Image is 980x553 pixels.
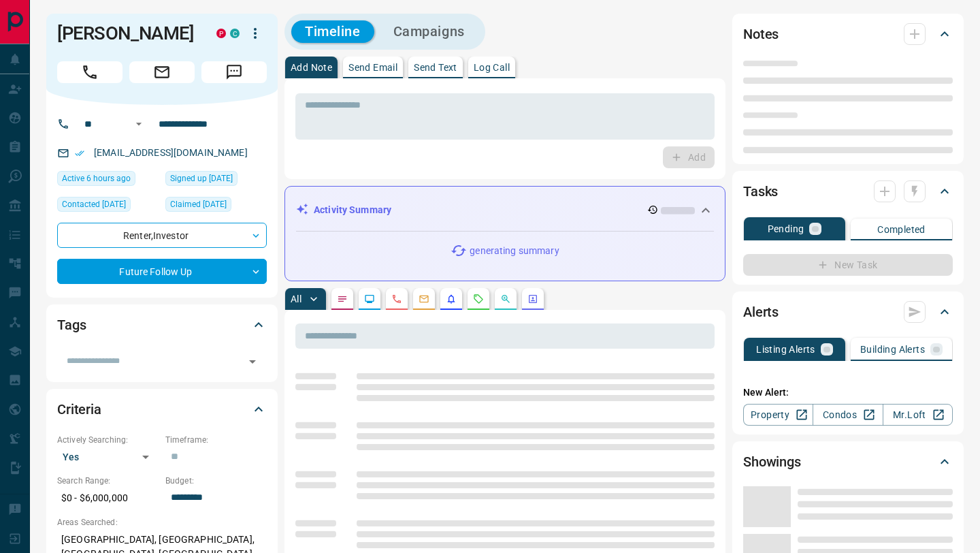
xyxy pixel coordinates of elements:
[57,223,267,248] div: Renter , Investor
[243,352,262,371] button: Open
[474,63,510,72] p: Log Call
[57,516,267,528] p: Areas Searched:
[500,294,511,304] svg: Opportunities
[743,385,953,400] p: New Alert:
[57,446,159,468] div: Yes
[743,175,953,208] div: Tasks
[743,445,953,478] div: Showings
[756,345,815,354] p: Listing Alerts
[57,259,267,284] div: Future Follow Up
[291,63,332,72] p: Add Note
[813,404,883,426] a: Condos
[860,345,925,354] p: Building Alerts
[57,434,159,446] p: Actively Searching:
[201,61,267,83] span: Message
[380,20,478,43] button: Campaigns
[62,197,126,211] span: Contacted [DATE]
[170,197,227,211] span: Claimed [DATE]
[165,434,267,446] p: Timeframe:
[57,393,267,426] div: Criteria
[170,172,233,185] span: Signed up [DATE]
[446,294,457,304] svg: Listing Alerts
[348,63,397,72] p: Send Email
[527,294,538,304] svg: Agent Actions
[473,294,484,304] svg: Requests
[57,309,267,341] div: Tags
[883,404,953,426] a: Mr.Loft
[743,404,813,426] a: Property
[216,29,226,38] div: property.ca
[57,398,101,420] h2: Criteria
[129,61,195,83] span: Email
[743,18,953,50] div: Notes
[57,61,122,83] span: Call
[296,197,714,223] div: Activity Summary
[165,171,267,190] div: Sun Oct 28 2018
[75,148,84,158] svg: Email Verified
[230,29,240,38] div: condos.ca
[165,475,267,487] p: Budget:
[57,22,196,44] h1: [PERSON_NAME]
[743,451,801,473] h2: Showings
[768,224,804,234] p: Pending
[62,172,131,185] span: Active 6 hours ago
[94,147,248,158] a: [EMAIL_ADDRESS][DOMAIN_NAME]
[364,294,375,304] svg: Lead Browsing Activity
[314,203,391,217] p: Activity Summary
[743,23,779,45] h2: Notes
[291,20,374,43] button: Timeline
[165,197,267,216] div: Thu Aug 31 2023
[419,294,429,304] svg: Emails
[470,244,559,258] p: generating summary
[57,475,159,487] p: Search Range:
[131,116,147,132] button: Open
[877,225,926,234] p: Completed
[57,314,86,336] h2: Tags
[57,487,159,509] p: $0 - $6,000,000
[337,294,348,304] svg: Notes
[57,171,159,190] div: Mon Aug 18 2025
[743,301,779,323] h2: Alerts
[391,294,402,304] svg: Calls
[291,294,301,304] p: All
[743,296,953,328] div: Alerts
[743,180,778,202] h2: Tasks
[414,63,457,72] p: Send Text
[57,197,159,216] div: Tue Sep 05 2023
